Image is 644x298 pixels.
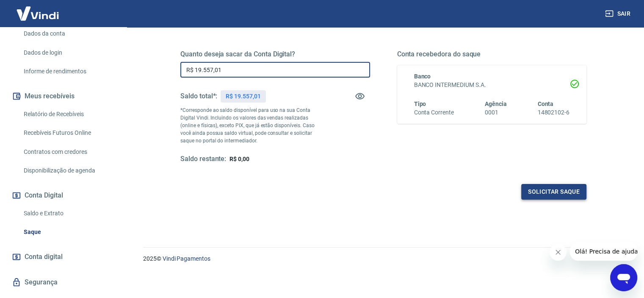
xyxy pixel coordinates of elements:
iframe: Botão para abrir a janela de mensagens [610,264,637,291]
h5: Saldo restante: [180,155,226,164]
a: Contratos com credores [20,143,116,161]
a: Dados da conta [20,25,116,42]
h5: Quanto deseja sacar da Conta Digital? [180,50,370,58]
h5: Saldo total*: [180,92,217,100]
p: R$ 19.557,01 [226,92,260,101]
h6: 0001 [485,108,507,117]
span: Conta [537,100,553,107]
a: Conta digital [10,248,116,266]
a: Dados de login [20,44,116,61]
span: Conta digital [25,251,63,263]
a: Recebíveis Futuros Online [20,124,116,142]
iframe: Fechar mensagem [550,244,567,261]
span: R$ 0,00 [229,156,249,162]
a: Segurança [10,273,116,292]
a: Vindi Pagamentos [163,255,210,262]
span: Agência [485,100,507,107]
h6: BANCO INTERMEDIUM S.A. [414,81,570,89]
iframe: Mensagem da empresa [570,242,637,261]
a: Relatório de Recebíveis [20,106,116,123]
span: Tipo [414,100,426,107]
button: Solicitar saque [521,184,586,200]
span: Banco [414,73,431,80]
h6: Conta Corrente [414,108,454,117]
p: 2025 © [143,254,624,263]
a: Informe de rendimentos [20,63,116,80]
h5: Conta recebedora do saque [397,50,587,58]
span: Olá! Precisa de ajuda? [5,6,71,13]
a: Saldo e Extrato [20,205,116,222]
a: Saque [20,223,116,241]
p: *Corresponde ao saldo disponível para uso na sua Conta Digital Vindi. Incluindo os valores das ve... [180,106,323,145]
button: Meus recebíveis [10,87,116,106]
h6: 14802102-6 [537,108,569,117]
button: Conta Digital [10,186,116,205]
button: Sair [603,6,634,22]
img: Vindi [10,0,65,26]
a: Disponibilização de agenda [20,162,116,179]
